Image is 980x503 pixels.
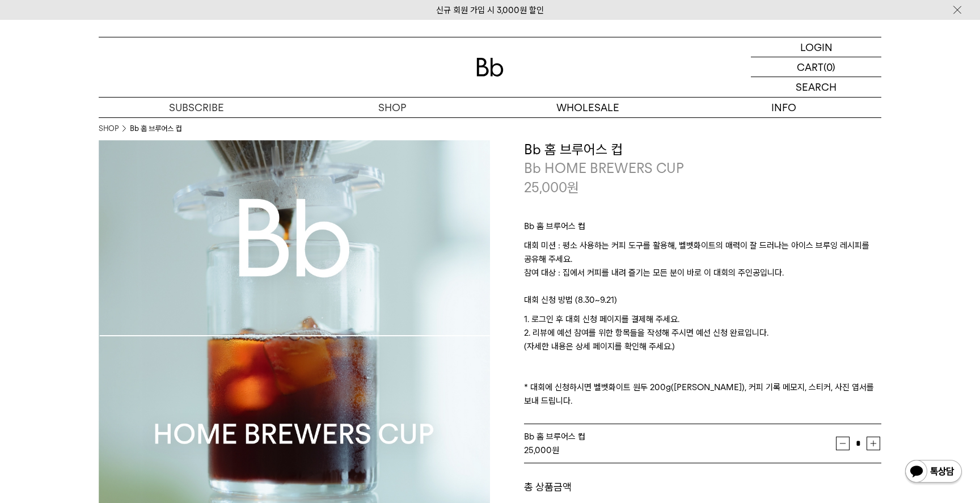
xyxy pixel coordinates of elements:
[836,437,850,450] button: 감소
[751,57,881,77] a: CART (0)
[524,159,881,178] p: Bb HOME BREWERS CUP
[904,459,963,486] img: 카카오톡 채널 1:1 채팅 버튼
[567,179,579,196] span: 원
[797,57,823,77] p: CART
[524,219,881,239] p: Bb 홈 브루어스 컵
[686,98,881,117] p: INFO
[524,443,836,457] div: 원
[524,480,703,494] dt: 총 상품금액
[130,123,181,134] li: Bb 홈 브루어스 컵
[524,445,552,455] strong: 25,000
[524,178,579,197] p: 25,000
[524,312,881,408] p: 1. 로그인 후 대회 신청 페이지를 결제해 주세요. 2. 리뷰에 예선 참여를 위한 항목들을 작성해 주시면 예선 신청 완료입니다. (자세한 내용은 상세 페이지를 확인해 주세요....
[294,98,490,117] a: SHOP
[436,5,544,15] a: 신규 회원 가입 시 3,000원 할인
[490,98,686,117] p: WHOLESALE
[524,239,881,293] p: 대회 미션 : 평소 사용하는 커피 도구를 활용해, 벨벳화이트의 매력이 잘 드러나는 아이스 브루잉 레시피를 공유해 주세요. 참여 대상 : 집에서 커피를 내려 즐기는 모든 분이 ...
[823,57,835,77] p: (0)
[751,37,881,57] a: LOGIN
[99,123,119,134] a: SHOP
[867,437,880,450] button: 증가
[524,293,881,312] p: 대회 신청 방법 (8.30~9.21)
[524,140,881,159] h3: Bb 홈 브루어스 컵
[99,98,294,117] a: SUBSCRIBE
[800,37,833,57] p: LOGIN
[796,77,837,97] p: SEARCH
[476,58,504,77] img: 로고
[524,432,585,442] span: Bb 홈 브루어스 컵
